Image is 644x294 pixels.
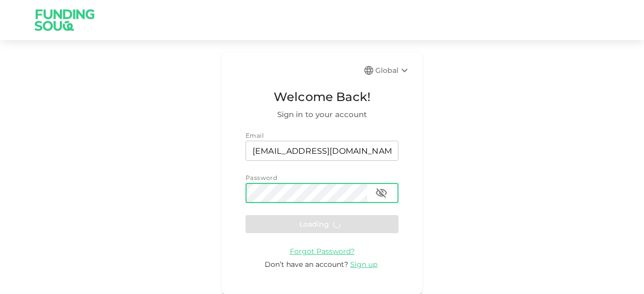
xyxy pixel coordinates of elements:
span: Password [246,174,277,181]
a: Forgot Password? [290,246,355,256]
span: Forgot Password? [290,247,355,256]
span: Email [246,132,264,139]
span: Sign up [350,260,377,269]
span: Sign in to your account [246,109,398,121]
div: Global [375,64,411,76]
input: email [246,141,398,161]
span: Don’t have an account? [265,260,348,269]
span: Welcome Back! [246,87,398,107]
input: password [246,183,367,203]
